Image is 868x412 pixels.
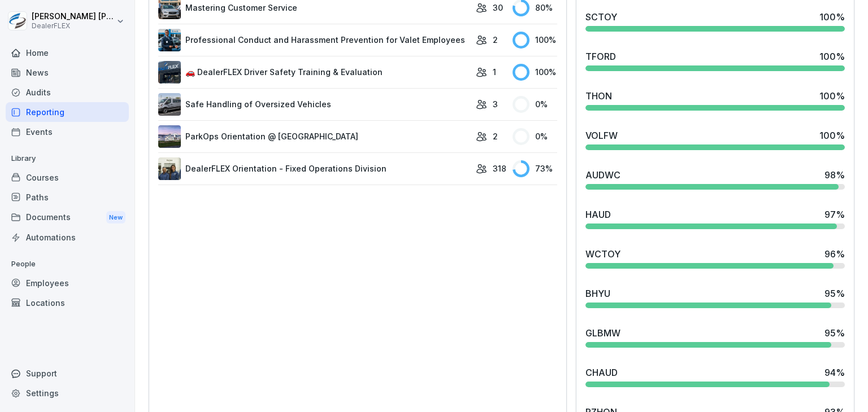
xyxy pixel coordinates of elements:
[585,50,616,63] div: TFORD
[585,208,611,221] div: HAUD
[585,326,620,340] div: GLBMW
[581,164,849,194] a: AUDWC98%
[819,129,845,142] div: 100 %
[6,168,129,187] a: Courses
[581,124,849,155] a: VOLFW100%
[106,211,125,224] div: New
[819,89,845,103] div: 100 %
[6,383,129,403] a: Settings
[32,22,114,30] p: DealerFLEX
[513,96,557,113] div: 0 %
[158,157,181,180] img: v4gv5ils26c0z8ite08yagn2.png
[493,66,496,78] p: 1
[6,255,129,273] p: People
[6,102,129,122] a: Reporting
[513,32,557,49] div: 100 %
[158,61,470,84] a: 🚗 DealerFLEX Driver Safety Training & Evaluation
[158,93,181,116] img: u6am29fli39xf7ggi0iab2si.png
[585,168,620,182] div: AUDWC
[581,85,849,115] a: THON100%
[824,287,845,300] div: 95 %
[493,2,503,14] p: 30
[824,247,845,261] div: 96 %
[6,43,129,63] a: Home
[6,273,129,293] a: Employees
[581,361,849,392] a: CHAUD94%
[158,29,181,51] img: yfsleesgksgx0a54tq96xrfr.png
[513,160,557,177] div: 73 %
[824,168,845,182] div: 98 %
[585,89,612,103] div: THON
[585,366,618,379] div: CHAUD
[581,322,849,352] a: GLBMW95%
[158,157,470,180] a: DealerFLEX Orientation - Fixed Operations Division
[581,243,849,273] a: WCTOY96%
[824,208,845,221] div: 97 %
[158,29,470,51] a: Professional Conduct and Harassment Prevention for Valet Employees
[493,98,498,110] p: 3
[585,129,618,142] div: VOLFW
[158,125,470,148] a: ParkOps Orientation @ [GEOGRAPHIC_DATA]
[493,34,498,46] p: 2
[581,6,849,36] a: SCTOY100%
[824,366,845,379] div: 94 %
[158,125,181,148] img: nnqojl1deux5lw6n86ll0x7s.png
[6,207,129,228] a: DocumentsNew
[513,64,557,81] div: 100 %
[493,163,506,174] p: 318
[6,227,129,247] a: Automations
[6,63,129,82] a: News
[585,10,617,24] div: SCTOY
[493,130,498,142] p: 2
[581,203,849,234] a: HAUD97%
[585,287,610,300] div: BHYU
[585,247,620,261] div: WCTOY
[513,128,557,145] div: 0 %
[32,12,114,21] p: [PERSON_NAME] [PERSON_NAME]
[6,150,129,168] p: Library
[6,82,129,102] a: Audits
[6,122,129,142] a: Events
[819,50,845,63] div: 100 %
[581,45,849,76] a: TFORD100%
[158,93,470,116] a: Safe Handling of Oversized Vehicles
[824,326,845,340] div: 95 %
[158,61,181,84] img: da8qswpfqixsakdmmzotmdit.png
[6,187,129,207] a: Paths
[6,293,129,313] a: Locations
[819,10,845,24] div: 100 %
[581,282,849,313] a: BHYU95%
[6,363,129,383] div: Support
[6,207,129,228] div: Documents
